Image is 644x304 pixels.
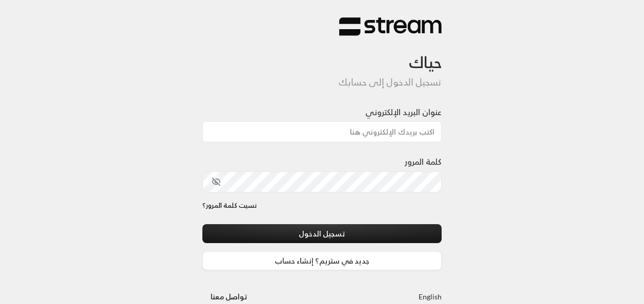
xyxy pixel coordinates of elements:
[365,106,442,118] label: عنوان البريد الإلكتروني
[202,36,442,72] h3: حياك
[339,17,442,37] img: Stream Logo
[202,77,442,88] h5: تسجيل الدخول إلى حسابك
[207,173,225,190] button: toggle password visibility
[202,224,442,243] button: تسجيل الدخول
[202,251,442,270] a: جديد في ستريم؟ إنشاء حساب
[202,290,256,303] a: تواصل معنا
[202,201,257,211] a: نسيت كلمة المرور؟
[202,121,442,142] input: اكتب بريدك الإلكتروني هنا
[405,156,442,168] label: كلمة المرور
